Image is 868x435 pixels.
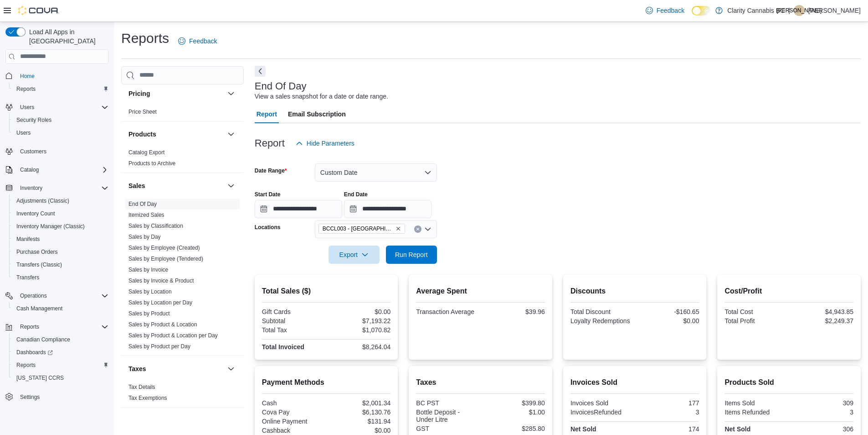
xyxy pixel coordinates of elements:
[128,108,157,115] span: Price Sheet
[16,183,46,194] button: Inventory
[255,138,285,149] h3: Report
[20,148,46,155] span: Customers
[128,212,164,218] a: Itemized Sales
[9,333,112,346] button: Canadian Compliance
[637,308,699,315] div: -$160.65
[483,399,545,407] div: $399.80
[16,321,43,332] button: Reports
[128,160,175,167] span: Products to Archive
[16,71,38,82] a: Home
[9,359,112,372] button: Reports
[255,224,281,231] label: Locations
[128,149,164,156] span: Catalog Export
[692,16,692,16] span: Dark Mode
[692,6,711,16] input: Dark Mode
[226,363,236,374] button: Taxes
[13,221,88,232] a: Inventory Manager (Classic)
[328,427,390,434] div: $0.00
[16,129,31,136] span: Users
[9,346,112,359] a: Dashboards
[128,395,167,401] a: Tax Exemptions
[128,343,190,350] a: Sales by Product per Day
[416,425,478,432] div: GST
[16,164,42,175] button: Catalog
[416,409,478,423] div: Bottle Deposit - Under Litre
[16,290,51,301] button: Operations
[262,418,324,425] div: Online Payment
[2,101,112,114] button: Users
[16,392,43,403] a: Settings
[13,259,66,270] a: Transfers (Classic)
[16,374,64,382] span: [US_STATE] CCRS
[724,399,787,407] div: Items Sold
[13,347,108,358] span: Dashboards
[570,286,699,297] h2: Discounts
[13,272,108,283] span: Transfers
[121,147,244,173] div: Products
[20,393,40,401] span: Settings
[416,308,478,315] div: Transaction Average
[16,290,108,301] span: Operations
[9,258,112,271] button: Transfers (Classic)
[334,246,374,264] span: Export
[9,372,112,384] button: [US_STATE] CCRS
[13,234,108,245] span: Manifests
[637,425,699,433] div: 174
[2,145,112,158] button: Customers
[292,134,358,152] button: Hide Parameters
[128,201,157,207] a: End Of Day
[416,377,545,388] h2: Taxes
[121,106,244,121] div: Pricing
[13,84,39,94] a: Reports
[128,288,172,295] span: Sales by Location
[128,130,224,139] button: Products
[16,349,53,356] span: Dashboards
[395,226,401,231] button: Remove BCCL003 - Langford from selection in this group
[791,425,853,433] div: 306
[128,321,197,328] span: Sales by Product & Location
[16,391,108,402] span: Settings
[642,1,688,20] a: Feedback
[128,223,183,229] a: Sales by Classification
[16,164,108,175] span: Catalog
[570,409,633,416] div: InvoicesRefunded
[128,245,200,251] a: Sales by Employee (Created)
[328,308,390,315] div: $0.00
[128,160,175,167] a: Products to Archive
[255,191,281,198] label: Start Date
[724,425,750,433] strong: Net Sold
[570,399,633,407] div: Invoices Sold
[13,372,108,383] span: Washington CCRS
[255,92,388,101] div: View a sales snapshot for a date or date range.
[226,88,236,99] button: Pricing
[13,208,59,219] a: Inventory Count
[724,317,787,325] div: Total Profit
[13,84,108,94] span: Reports
[318,224,405,234] span: BCCL003 - Langford
[20,73,35,80] span: Home
[128,321,197,328] a: Sales by Product & Location
[13,347,56,358] a: Dashboards
[16,210,55,217] span: Inventory Count
[255,167,287,174] label: Date Range
[724,377,853,388] h2: Products Sold
[637,317,699,325] div: $0.00
[9,233,112,246] button: Manifests
[2,390,112,403] button: Settings
[724,409,787,416] div: Items Refunded
[808,5,861,16] p: [PERSON_NAME]
[570,317,633,325] div: Loyalty Redemptions
[791,399,853,407] div: 309
[416,286,545,297] h2: Average Spent
[128,211,164,219] span: Itemized Sales
[128,384,155,390] a: Tax Details
[262,343,304,351] strong: Total Invoiced
[16,336,70,343] span: Canadian Compliance
[121,199,244,356] div: Sales
[16,236,40,243] span: Manifests
[128,310,170,317] a: Sales by Product
[483,409,545,416] div: $1.00
[9,220,112,233] button: Inventory Manager (Classic)
[16,274,39,281] span: Transfers
[128,343,190,350] span: Sales by Product per Day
